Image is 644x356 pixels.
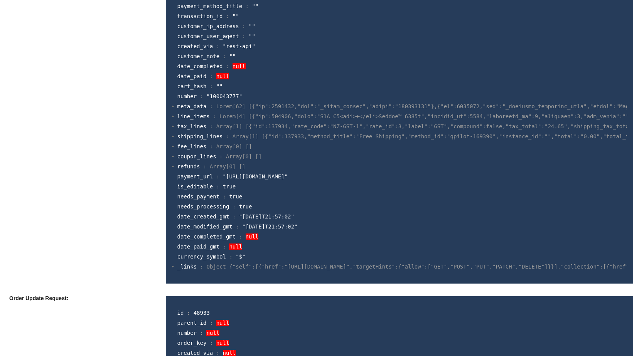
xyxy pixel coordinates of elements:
[210,163,246,170] span: Array[0] []
[216,143,252,149] span: Array[0] []
[223,193,226,200] span: :
[177,213,229,220] span: date_created_gmt
[203,163,206,170] span: :
[210,103,213,109] span: :
[200,93,203,99] span: :
[177,133,223,139] span: shipping_lines
[177,93,197,99] span: number
[177,193,220,200] span: needs_payment
[177,63,223,69] span: date_completed
[177,13,223,19] span: transaction_id
[216,183,219,190] span: :
[206,93,242,99] span: "100043777"
[177,173,213,180] span: payment_url
[206,330,219,336] span: null
[233,213,236,220] span: :
[216,73,229,79] span: null
[177,243,220,250] span: date_paid_gmt
[223,173,288,180] span: "[URL][DOMAIN_NAME]"
[177,163,200,170] span: refunds
[236,254,245,260] span: "$"
[210,143,213,149] span: :
[242,33,245,39] span: :
[249,33,255,39] span: ""
[177,23,239,29] span: customer_ip_address
[239,213,294,220] span: "[DATE]T21:57:02"
[177,33,239,39] span: customer_user_agent
[223,183,236,190] span: true
[216,173,219,180] span: :
[177,320,207,326] span: parent_id
[213,113,216,119] span: :
[177,103,207,109] span: meta_data
[177,153,216,160] span: coupon_lines
[177,43,213,49] span: created_via
[177,350,213,356] span: created_via
[177,3,243,9] span: payment_method_title
[223,53,226,59] span: :
[177,183,213,190] span: is_editable
[210,123,213,129] span: :
[177,340,207,346] span: order_key
[226,13,229,19] span: :
[177,310,184,316] span: id
[239,233,242,240] span: :
[177,53,220,59] span: customer_note
[177,254,226,260] span: currency_symbol
[223,243,226,250] span: :
[226,153,262,160] span: Array[0] []
[177,223,233,230] span: date_modified_gmt
[177,203,229,210] span: needs_processing
[229,53,236,59] span: ""
[216,320,229,326] span: null
[249,23,255,29] span: ""
[200,330,203,336] span: :
[233,203,236,210] span: :
[223,350,236,356] span: null
[242,23,245,29] span: :
[177,330,197,336] span: number
[226,63,229,69] span: :
[216,83,223,89] span: ""
[177,233,236,240] span: date_completed_gmt
[210,73,213,79] span: :
[233,63,246,69] span: null
[210,83,213,89] span: :
[233,13,239,19] span: ""
[216,350,219,356] span: :
[229,243,242,250] span: null
[177,143,207,149] span: fee_lines
[229,254,232,260] span: :
[242,223,297,230] span: "[DATE]T21:57:02"
[194,310,210,316] span: 48933
[246,3,249,9] span: :
[210,340,213,346] span: :
[216,43,219,49] span: :
[216,340,229,346] span: null
[226,133,229,139] span: :
[223,43,255,49] span: "rest-api"
[187,310,190,316] span: :
[177,113,210,119] span: line_items
[252,3,258,9] span: ""
[246,233,259,240] span: null
[177,264,197,270] span: _links
[177,83,207,89] span: cart_hash
[210,320,213,326] span: :
[236,223,239,230] span: :
[239,203,252,210] span: true
[229,193,242,200] span: true
[219,153,223,160] span: :
[9,290,166,306] p: Order Update Request:
[200,264,203,270] span: :
[177,123,207,129] span: tax_lines
[177,73,207,79] span: date_paid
